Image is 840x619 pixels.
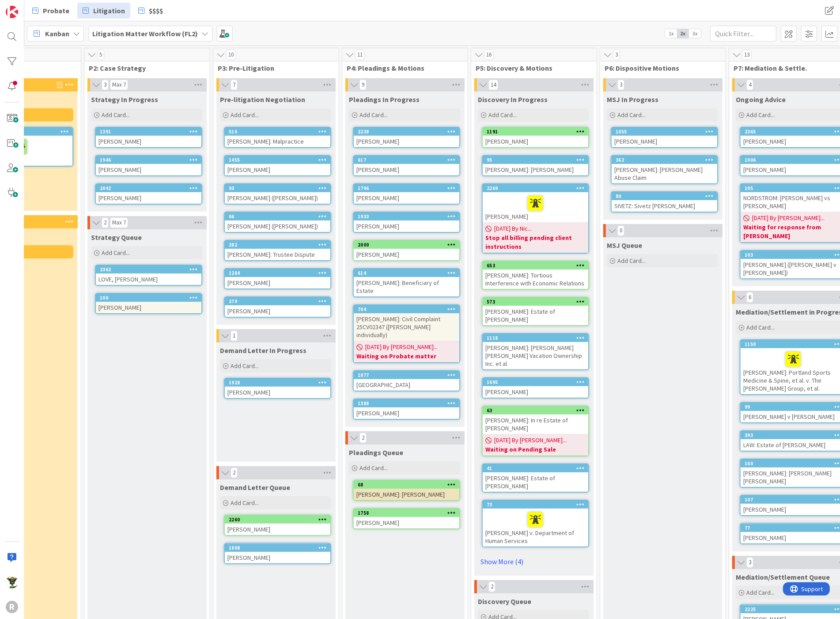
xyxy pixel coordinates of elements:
[612,200,717,212] div: SIVETZ: Sivetz [PERSON_NAME]
[225,164,330,175] div: [PERSON_NAME]
[494,436,567,445] span: [DATE] By [PERSON_NAME]...
[354,269,459,277] div: 614
[483,334,588,342] div: 1118
[353,240,460,261] a: 2000[PERSON_NAME]
[613,49,620,60] span: 3
[353,127,460,148] a: 2238[PERSON_NAME]
[616,129,717,135] div: 1055
[612,164,717,183] div: [PERSON_NAME]: [PERSON_NAME] Abuse Claim
[225,297,330,317] div: 270[PERSON_NAME]
[95,127,202,148] a: 1391[PERSON_NAME]
[354,136,459,147] div: [PERSON_NAME]
[355,49,365,60] span: 11
[354,481,459,500] div: 68[PERSON_NAME]: [PERSON_NAME]
[612,156,717,164] div: 362
[353,370,460,391] a: 1877[GEOGRAPHIC_DATA]
[225,241,330,260] div: 382[PERSON_NAME]: Trustee Dispute
[229,545,330,551] div: 1808
[483,414,588,434] div: [PERSON_NAME]: In re Estate of [PERSON_NAME]
[225,184,330,192] div: 93
[224,155,331,176] a: 1455[PERSON_NAME]
[96,273,201,285] div: LOVE, [PERSON_NAME]
[224,515,331,536] a: 2260[PERSON_NAME]
[483,306,588,325] div: [PERSON_NAME]: Estate of [PERSON_NAME]
[229,298,330,304] div: 270
[353,155,460,176] a: 617[PERSON_NAME]
[96,184,201,204] div: 2042[PERSON_NAME]
[354,184,459,192] div: 1796
[43,5,69,16] span: Probate
[225,305,330,317] div: [PERSON_NAME]
[354,489,459,500] div: [PERSON_NAME]: [PERSON_NAME]
[6,6,18,18] img: Visit kanbanzone.com
[225,552,330,563] div: [PERSON_NAME]
[95,293,202,314] a: 100[PERSON_NAME]
[97,49,104,60] span: 5
[487,407,588,414] div: 63
[225,156,330,175] div: 1455[PERSON_NAME]
[483,298,588,325] div: 573[PERSON_NAME]: Estate of [PERSON_NAME]
[229,270,330,276] div: 1284
[229,129,330,135] div: 516
[96,128,201,136] div: 1391
[225,213,330,220] div: 66
[225,136,330,147] div: [PERSON_NAME]: Malpractice
[487,262,588,269] div: 653
[354,509,459,528] div: 1758[PERSON_NAME]
[612,192,717,200] div: 80
[6,576,18,589] img: NC
[100,266,201,273] div: 2362
[710,26,776,42] input: Quick Filter...
[231,499,259,507] span: Add Card...
[354,407,459,419] div: [PERSON_NAME]
[225,269,330,277] div: 1284
[494,224,532,233] span: [DATE] By Nic...
[358,270,459,276] div: 614
[617,257,646,265] span: Add Card...
[482,127,589,148] a: 1191[PERSON_NAME]
[612,136,717,147] div: [PERSON_NAME]
[229,242,330,248] div: 382
[358,157,459,163] div: 617
[483,378,588,398] div: 1695[PERSON_NAME]
[353,508,460,529] a: 1758[PERSON_NAME]
[353,304,460,363] a: 704[PERSON_NAME]: Civil Complaint 25CV02347 ([PERSON_NAME] individually)[DATE] By [PERSON_NAME].....
[483,128,588,136] div: 1191
[354,481,459,489] div: 68
[365,342,438,352] span: [DATE] By [PERSON_NAME]...
[742,49,752,60] span: 13
[482,463,589,493] a: 41[PERSON_NAME]: Estate of [PERSON_NAME]
[354,249,459,260] div: [PERSON_NAME]
[27,3,75,19] a: Probate
[100,185,201,191] div: 2042
[358,129,459,135] div: 2238
[487,335,588,341] div: 1118
[225,277,330,289] div: [PERSON_NAME]
[354,192,459,204] div: [PERSON_NAME]
[356,352,457,361] b: Waiting on Probate matter
[746,111,775,119] span: Add Card...
[485,445,586,454] b: Waiting on Pending Sale
[95,265,202,286] a: 2362LOVE, [PERSON_NAME]
[358,213,459,220] div: 1933
[225,220,330,232] div: [PERSON_NAME] ([PERSON_NAME])
[354,184,459,204] div: 1796[PERSON_NAME]
[96,156,201,175] div: 1946[PERSON_NAME]
[611,127,718,148] a: 1055[PERSON_NAME]
[487,379,588,385] div: 1695
[746,589,775,596] span: Add Card...
[347,64,457,72] span: P4: Pleadings & Motions
[354,305,459,341] div: 704[PERSON_NAME]: Civil Complaint 25CV02347 ([PERSON_NAME] individually)
[354,241,459,249] div: 2000
[482,297,589,326] a: 573[PERSON_NAME]: Estate of [PERSON_NAME]
[483,136,588,147] div: [PERSON_NAME]
[225,524,330,535] div: [PERSON_NAME]
[353,399,460,420] a: 1388[PERSON_NAME]
[358,372,459,378] div: 1877
[92,29,198,38] b: Litigation Matter Workflow (FL2)
[354,156,459,164] div: 617
[224,183,331,205] a: 93[PERSON_NAME] ([PERSON_NAME])
[353,183,460,205] a: 1796[PERSON_NAME]
[488,111,517,119] span: Add Card...
[229,516,330,523] div: 2260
